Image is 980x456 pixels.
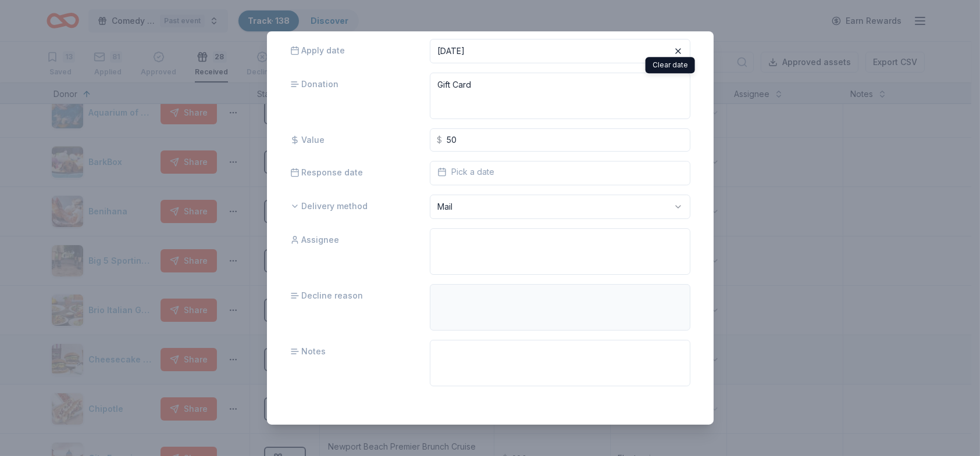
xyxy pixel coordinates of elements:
[290,344,326,358] span: Notes
[290,289,364,303] span: Decline reason
[430,161,690,185] button: Pick a date
[290,166,364,179] span: Response date
[437,165,494,179] span: Pick a date
[646,57,695,73] div: Clear date
[430,73,690,119] textarea: Gift Card
[290,233,340,247] span: Assignee
[290,133,325,147] span: Value
[290,199,368,213] span: Delivery method
[290,44,345,58] span: Apply date
[430,39,690,63] button: [DATE]
[290,77,339,91] span: Donation
[437,44,465,58] div: [DATE]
